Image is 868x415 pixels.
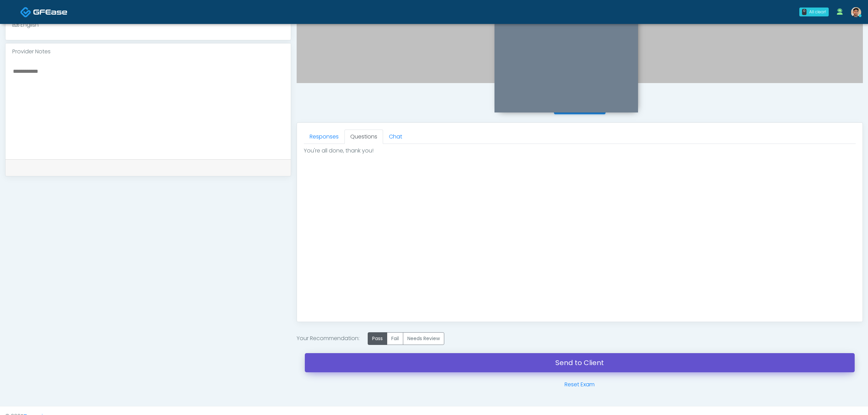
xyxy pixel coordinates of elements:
[565,380,595,389] a: Reset Exam
[33,9,67,15] img: Docovia
[304,130,344,144] a: Responses
[403,332,444,345] label: Needs Review
[802,9,806,15] div: 0
[383,130,408,144] a: Chat
[795,5,833,19] a: 0 All clear!
[387,332,403,345] label: Fail
[5,43,291,60] div: Provider Notes
[304,147,856,155] p: You're all done, thank you!
[297,91,863,99] h4: Invite Participants to Video Session
[368,332,387,345] label: Pass
[809,9,826,15] div: All clear!
[305,353,855,372] a: Send to Client
[344,130,383,144] a: Questions
[851,7,861,17] img: Kenner Medina
[5,3,26,23] button: Open LiveChat chat widget
[12,21,39,29] div: English
[297,332,863,345] div: Your Recommendation:
[20,1,67,23] a: Docovia
[20,6,31,18] img: Docovia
